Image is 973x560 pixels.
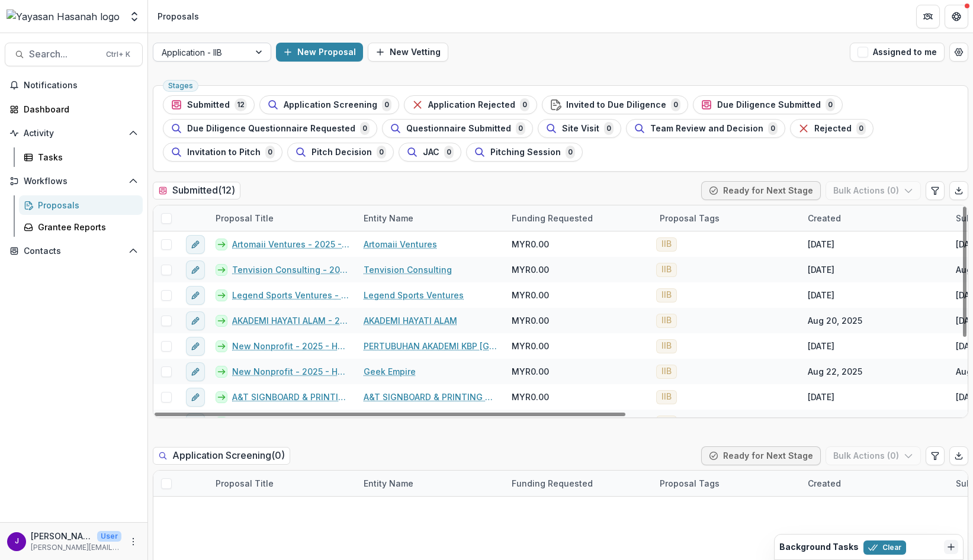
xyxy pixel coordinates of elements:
[232,365,349,378] a: New Nonprofit - 2025 - HSEF2025 - Iskandar Investment Berhad
[312,147,372,157] span: Pitch Decision
[382,119,533,138] button: Questionnaire Submitted0
[801,212,848,224] div: Created
[232,238,349,250] a: Artomaii Ventures - 2025 - HSEF2025 - Iskandar Investment Berhad
[208,471,357,496] div: Proposal Title
[701,446,821,465] button: Ready for Next Stage
[364,289,464,301] a: Legend Sports Ventures
[19,195,143,215] a: Proposals
[512,340,549,352] span: MYR0.00
[466,143,583,162] button: Pitching Session0
[949,43,968,62] button: Open table manager
[163,95,255,114] button: Submitted12
[512,391,549,403] span: MYR0.00
[505,471,653,496] div: Funding Requested
[693,95,843,114] button: Due Diligence Submitted0
[5,43,143,66] button: Search...
[653,205,801,231] div: Proposal Tags
[512,289,549,301] span: MYR0.00
[187,100,230,110] span: Submitted
[158,10,199,22] div: Proposals
[357,212,420,224] div: Entity Name
[186,235,205,254] button: edit
[404,95,537,114] button: Application Rejected0
[768,122,778,135] span: 0
[5,242,143,260] button: Open Contacts
[808,365,862,378] div: Aug 22, 2025
[232,314,349,327] a: AKADEMI HAYATI ALAM - 2025 - HSEF2025 - Iskandar Investment Berhad
[364,391,497,403] a: A&T SIGNBOARD & PRINTING SDN BHD
[801,477,848,490] div: Created
[490,147,561,157] span: Pitching Session
[701,181,821,200] button: Ready for Next Stage
[808,263,834,276] div: [DATE]
[208,205,357,231] div: Proposal Title
[856,122,866,135] span: 0
[926,181,945,200] button: Edit table settings
[186,260,205,279] button: edit
[808,314,862,327] div: Aug 20, 2025
[186,286,205,305] button: edit
[423,147,439,157] span: JAC
[566,100,666,110] span: Invited to Due Diligence
[808,289,834,301] div: [DATE]
[538,119,621,138] button: Site Visit0
[232,340,349,352] a: New Nonprofit - 2025 - HSEF2025 - Iskandar Investment Berhad
[31,530,92,542] p: [PERSON_NAME]
[653,471,801,496] div: Proposal Tags
[790,119,874,138] button: Rejected0
[186,311,205,330] button: edit
[364,365,416,378] a: Geek Empire
[208,212,281,224] div: Proposal Title
[516,122,525,135] span: 0
[368,43,448,62] button: New Vetting
[357,205,505,231] div: Entity Name
[29,49,99,60] span: Search...
[97,531,121,542] p: User
[5,124,143,143] button: Open Activity
[945,5,968,28] button: Get Help
[850,43,945,62] button: Assigned to me
[5,99,143,119] a: Dashboard
[153,8,204,25] nav: breadcrumb
[717,100,821,110] span: Due Diligence Submitted
[163,143,282,162] button: Invitation to Pitch0
[357,477,420,490] div: Entity Name
[505,205,653,231] div: Funding Requested
[779,542,859,552] h2: Background Tasks
[505,212,600,224] div: Funding Requested
[399,143,461,162] button: JAC0
[357,471,505,496] div: Entity Name
[186,337,205,356] button: edit
[5,76,143,95] button: Notifications
[512,365,549,378] span: MYR0.00
[232,263,349,276] a: Tenvision Consulting - 2025 - HSEF2025 - Iskandar Investment Berhad
[949,181,968,200] button: Export table data
[406,124,511,134] span: Questionnaire Submitted
[916,5,940,28] button: Partners
[187,124,355,134] span: Due Diligence Questionnaire Requested
[19,147,143,167] a: Tasks
[168,82,193,90] span: Stages
[653,477,727,490] div: Proposal Tags
[364,238,437,250] a: Artomaii Ventures
[826,181,921,200] button: Bulk Actions (0)
[428,100,515,110] span: Application Rejected
[808,391,834,403] div: [DATE]
[126,535,140,549] button: More
[542,95,688,114] button: Invited to Due Diligence0
[163,119,377,138] button: Due Diligence Questionnaire Requested0
[265,146,275,159] span: 0
[24,176,124,186] span: Workflows
[153,447,290,464] h2: Application Screening ( 0 )
[653,212,727,224] div: Proposal Tags
[24,246,124,256] span: Contacts
[38,151,133,163] div: Tasks
[801,205,949,231] div: Created
[284,100,377,110] span: Application Screening
[126,5,143,28] button: Open entity switcher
